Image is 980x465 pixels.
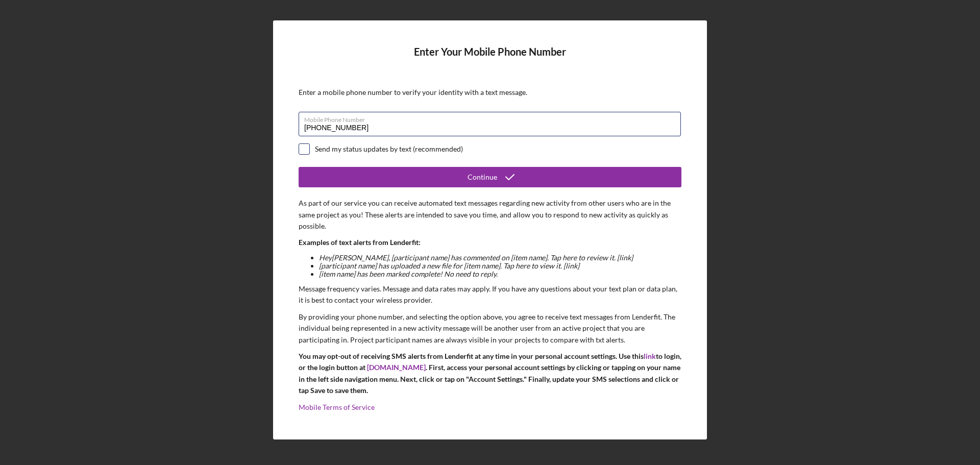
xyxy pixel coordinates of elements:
button: Continue [299,167,681,187]
a: link [644,352,656,360]
label: Mobile Phone Number [304,112,681,124]
li: [item name] has been marked complete! No need to reply. [319,270,681,278]
p: Message frequency varies. Message and data rates may apply. If you have any questions about your ... [299,283,681,306]
p: As part of our service you can receive automated text messages regarding new activity from other ... [299,198,681,232]
p: You may opt-out of receiving SMS alerts from Lenderfit at any time in your personal account setti... [299,351,681,397]
div: Continue [468,167,497,187]
div: Send my status updates by text (recommended) [315,145,463,153]
a: [DOMAIN_NAME] [367,363,426,372]
h4: Enter Your Mobile Phone Number [299,46,681,73]
p: By providing your phone number, and selecting the option above, you agree to receive text message... [299,311,681,346]
p: Examples of text alerts from Lenderfit: [299,237,681,248]
div: Enter a mobile phone number to verify your identity with a text message. [299,88,681,96]
a: Mobile Terms of Service [299,403,375,411]
li: Hey [PERSON_NAME] , [participant name] has commented on [item name]. Tap here to review it. [link] [319,254,681,262]
li: [participant name] has uploaded a new file for [item name]. Tap here to view it. [link] [319,262,681,270]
